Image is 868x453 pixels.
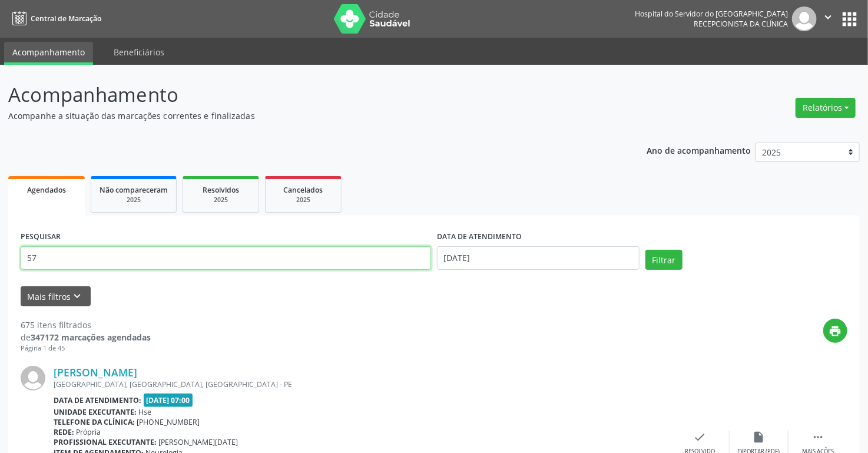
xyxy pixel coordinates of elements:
[137,417,200,427] span: [PHONE_NUMBER]
[635,9,788,19] div: Hospital do Servidor do [GEOGRAPHIC_DATA]
[21,343,151,353] div: Página 1 de 45
[105,42,173,62] a: Beneficiários
[54,366,137,379] a: [PERSON_NAME]
[21,228,61,246] label: PESQUISAR
[144,394,193,407] span: [DATE] 07:00
[31,14,101,24] span: Central de Marcação
[274,196,333,204] div: 2025
[203,185,239,195] span: Resolvidos
[839,9,860,29] button: apps
[54,417,135,427] b: Telefone da clínica:
[21,366,45,391] img: img
[77,427,101,437] span: Própria
[31,332,151,343] strong: 347172 marcações agendadas
[54,427,74,437] b: Rede:
[54,407,137,417] b: Unidade executante:
[817,6,839,31] button: 
[100,185,168,195] span: Não compareceram
[753,431,766,444] i: insert_drive_file
[21,246,431,270] input: Nome, código do beneficiário ou CPF
[437,228,522,246] label: DATA DE ATENDIMENTO
[27,185,66,195] span: Agendados
[823,319,847,343] button: print
[437,246,640,270] input: Selecione um intervalo
[796,98,856,118] button: Relatórios
[821,11,834,24] i: 
[811,431,824,444] i: 
[54,379,671,389] div: [GEOGRAPHIC_DATA], [GEOGRAPHIC_DATA], [GEOGRAPHIC_DATA] - PE
[8,110,604,122] p: Acompanhe a situação das marcações correntes e finalizadas
[21,331,151,343] div: de
[54,437,157,447] b: Profissional executante:
[829,325,842,338] i: print
[191,196,250,204] div: 2025
[645,250,683,270] button: Filtrar
[8,80,604,110] p: Acompanhamento
[284,185,323,195] span: Cancelados
[21,319,151,331] div: 675 itens filtrados
[647,143,751,157] p: Ano de acompanhamento
[100,196,168,204] div: 2025
[694,431,707,444] i: check
[4,42,93,65] a: Acompanhamento
[792,6,817,31] img: img
[159,437,238,447] span: [PERSON_NAME][DATE]
[71,290,84,303] i: keyboard_arrow_down
[54,395,141,405] b: Data de atendimento:
[694,19,788,29] span: Recepcionista da clínica
[21,286,91,307] button: Mais filtroskeyboard_arrow_down
[139,407,152,417] span: Hse
[8,9,101,28] a: Central de Marcação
